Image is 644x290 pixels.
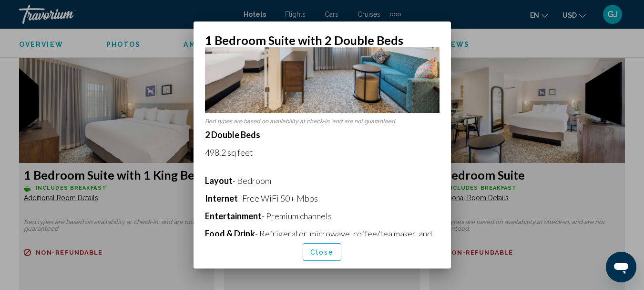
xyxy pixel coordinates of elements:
h2: 1 Bedroom Suite with 2 Double Beds [205,33,440,47]
b: Internet [205,193,238,204]
b: Food & Drink [205,228,255,239]
b: Layout [205,175,233,186]
button: Close [303,243,342,261]
p: Bed types are based on availability at check-in, and are not guaranteed. [205,118,440,125]
iframe: Button to launch messaging window [606,252,636,282]
p: - Free WiFi 50+ Mbps [205,193,440,204]
span: Close [310,248,334,256]
p: - Bedroom [205,175,440,186]
p: - Premium channels [205,211,440,221]
p: - Refrigerator, microwave, coffee/tea maker, and toaster [205,228,440,249]
b: Entertainment [205,211,262,221]
p: 498.2 sq feet [205,147,440,158]
strong: 2 Double Beds [205,129,260,140]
